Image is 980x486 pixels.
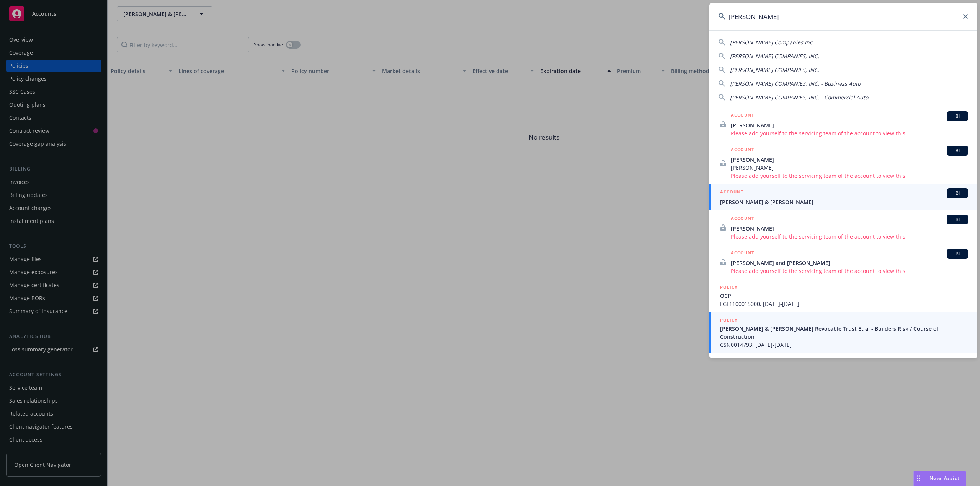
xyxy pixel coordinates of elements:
[720,316,738,324] h5: POLICY
[731,121,968,129] span: [PERSON_NAME]
[731,249,754,258] h5: ACCOUNT
[730,94,868,101] span: [PERSON_NAME] COMPANIES, INC. - Commercial Auto
[731,267,968,275] span: Please add yourself to the servicing team of the account to view this.
[730,66,819,73] span: [PERSON_NAME] COMPANIES, INC.
[730,52,819,60] span: [PERSON_NAME] COMPANIES, INC.
[950,113,965,120] span: BI
[950,190,965,197] span: BI
[720,300,968,308] span: FGL1100015000, [DATE]-[DATE]
[731,172,968,180] span: Please add yourself to the servicing team of the account to view this.
[709,184,977,210] a: ACCOUNTBI[PERSON_NAME] & [PERSON_NAME]
[720,292,968,300] span: OCP
[709,3,977,30] input: Search...
[913,471,966,486] button: Nova Assist
[720,198,968,206] span: [PERSON_NAME] & [PERSON_NAME]
[731,232,968,241] span: Please add yourself to the servicing team of the account to view this.
[709,141,977,184] a: ACCOUNTBI[PERSON_NAME][PERSON_NAME]Please add yourself to the servicing team of the account to vi...
[731,215,754,224] h5: ACCOUNT
[730,80,861,87] span: [PERSON_NAME] COMPANIES, INC. - Business Auto
[950,216,965,223] span: BI
[731,111,754,120] h5: ACCOUNT
[720,341,968,349] span: CSN0014793, [DATE]-[DATE]
[709,312,977,353] a: POLICY[PERSON_NAME] & [PERSON_NAME] Revocable Trust Et al - Builders Risk / Course of Constructio...
[720,325,968,341] span: [PERSON_NAME] & [PERSON_NAME] Revocable Trust Et al - Builders Risk / Course of Construction
[720,188,743,197] h5: ACCOUNT
[709,107,977,141] a: ACCOUNTBI[PERSON_NAME]Please add yourself to the servicing team of the account to view this.
[950,147,965,154] span: BI
[929,475,960,481] span: Nova Assist
[731,146,754,155] h5: ACCOUNT
[950,250,965,257] span: BI
[709,210,977,245] a: ACCOUNTBI[PERSON_NAME]Please add yourself to the servicing team of the account to view this.
[731,129,968,137] span: Please add yourself to the servicing team of the account to view this.
[731,224,968,232] span: [PERSON_NAME]
[731,164,968,172] span: [PERSON_NAME]
[709,245,977,279] a: ACCOUNTBI[PERSON_NAME] and [PERSON_NAME]Please add yourself to the servicing team of the account ...
[730,39,812,46] span: [PERSON_NAME] Companies Inc
[709,279,977,312] a: POLICYOCPFGL1100015000, [DATE]-[DATE]
[731,156,968,164] span: [PERSON_NAME]
[720,283,738,291] h5: POLICY
[914,471,923,486] div: Drag to move
[731,259,968,267] span: [PERSON_NAME] and [PERSON_NAME]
